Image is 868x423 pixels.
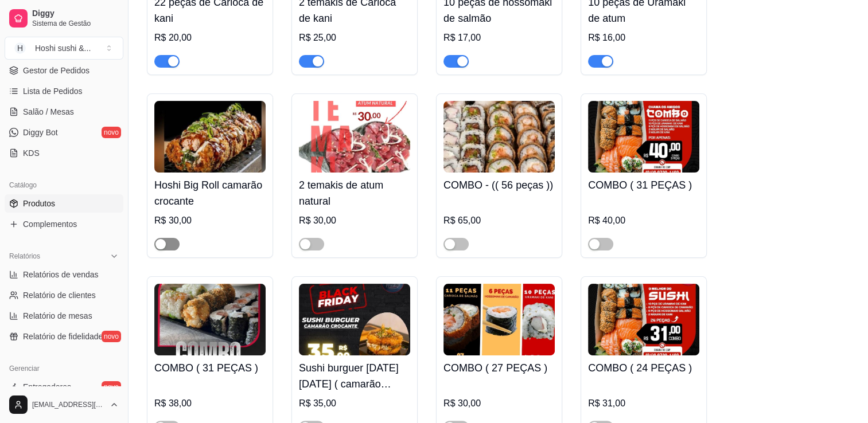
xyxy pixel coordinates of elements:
[154,397,266,410] div: R$ 38,00
[23,218,77,230] span: Complementos
[299,214,410,228] div: R$ 30,00
[23,310,92,322] span: Relatório de mesas
[32,9,119,19] span: Diggy
[5,359,123,378] div: Gerenciar
[5,144,123,162] a: KDS
[5,265,123,284] a: Relatórios de vendas
[23,269,99,280] span: Relatórios de vendas
[32,400,105,409] span: [EMAIL_ADDRESS][DOMAIN_NAME]
[588,284,699,355] img: product-image
[154,214,266,228] div: R$ 30,00
[5,307,123,325] a: Relatório de mesas
[588,360,699,376] h4: COMBO ( 24 PEÇAS )
[5,123,123,142] a: Diggy Botnovo
[588,31,699,45] div: R$ 16,00
[299,177,410,209] h4: 2 temakis de atum natural
[299,101,410,173] img: product-image
[299,284,410,355] img: product-image
[154,177,266,209] h4: Hoshi Big Roll camarão crocante
[154,31,266,45] div: R$ 20,00
[5,327,123,346] a: Relatório de fidelidadenovo
[5,215,123,233] a: Complementos
[588,214,699,228] div: R$ 40,00
[9,252,40,261] span: Relatórios
[35,42,91,54] div: Hoshi sushi & ...
[23,289,96,301] span: Relatório de clientes
[5,5,123,32] a: DiggySistema de Gestão
[443,360,555,376] h4: COMBO ( 27 PEÇAS )
[5,391,123,418] button: [EMAIL_ADDRESS][DOMAIN_NAME]
[23,381,71,393] span: Entregadores
[588,101,699,173] img: product-image
[443,214,555,228] div: R$ 65,00
[23,85,83,97] span: Lista de Pedidos
[443,177,555,193] h4: COMBO - (( 56 peças ))
[588,397,699,410] div: R$ 31,00
[5,176,123,194] div: Catálogo
[23,331,103,342] span: Relatório de fidelidade
[5,103,123,121] a: Salão / Mesas
[5,37,123,60] button: Select a team
[5,378,123,396] a: Entregadoresnovo
[154,360,266,376] h4: COMBO ( 31 PEÇAS )
[443,284,555,355] img: product-image
[32,19,119,28] span: Sistema de Gestão
[23,127,58,138] span: Diggy Bot
[23,65,89,76] span: Gestor de Pedidos
[23,147,40,159] span: KDS
[23,106,74,117] span: Salão / Mesas
[154,101,266,173] img: product-image
[443,397,555,410] div: R$ 30,00
[299,31,410,45] div: R$ 25,00
[5,286,123,304] a: Relatório de clientes
[443,101,555,173] img: product-image
[299,360,410,392] h4: Sushi burguer [DATE][DATE] ( camarão crocante )
[443,31,555,45] div: R$ 17,00
[23,198,55,209] span: Produtos
[14,42,26,54] span: H
[5,82,123,100] a: Lista de Pedidos
[5,61,123,80] a: Gestor de Pedidos
[299,397,410,410] div: R$ 35,00
[154,284,266,355] img: product-image
[5,194,123,213] a: Produtos
[588,177,699,193] h4: COMBO ( 31 PEÇAS )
